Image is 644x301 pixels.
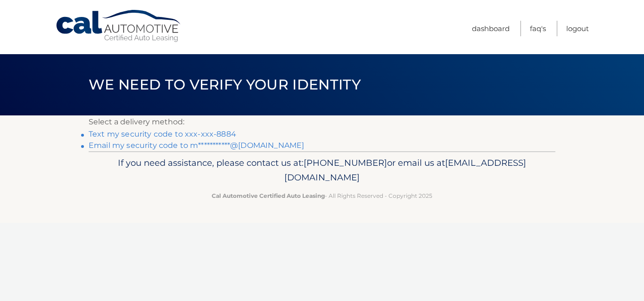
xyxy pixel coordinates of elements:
p: Select a delivery method: [89,115,555,129]
a: Cal Automotive [55,9,182,43]
span: [PHONE_NUMBER] [304,157,387,168]
a: Logout [566,21,589,36]
a: Dashboard [472,21,510,36]
span: We need to verify your identity [89,76,361,93]
p: - All Rights Reserved - Copyright 2025 [95,191,549,201]
strong: Cal Automotive Certified Auto Leasing [212,192,325,199]
p: If you need assistance, please contact us at: or email us at [95,155,549,186]
a: FAQ's [530,21,546,36]
a: Text my security code to xxx-xxx-8884 [89,130,236,138]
